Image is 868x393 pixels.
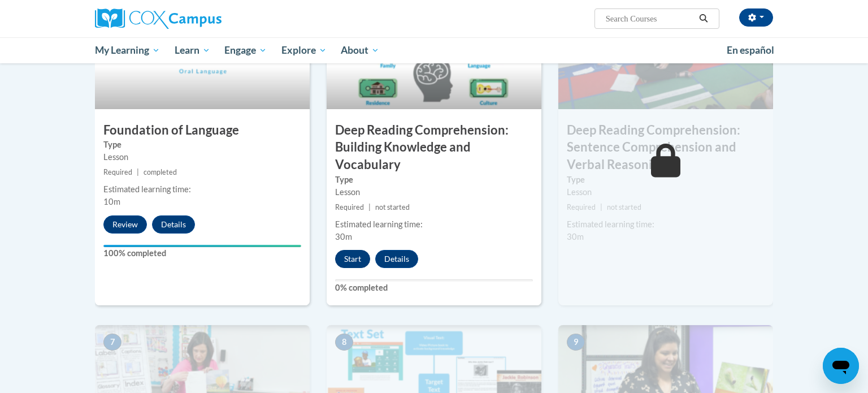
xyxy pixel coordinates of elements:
[335,203,364,211] span: Required
[103,197,120,206] span: 10m
[739,8,773,27] button: Account Settings
[567,218,765,231] div: Estimated learning time:
[719,38,782,62] a: En español
[335,218,533,231] div: Estimated learning time:
[152,215,195,234] button: Details
[335,232,352,241] span: 30m
[103,168,132,176] span: Required
[335,282,533,294] label: 0% completed
[334,37,387,63] a: About
[224,44,267,57] span: Engage
[335,186,533,198] div: Lesson
[823,348,859,384] iframe: Button to launch messaging window
[327,122,541,174] h3: Deep Reading Comprehension: Building Knowledge and Vocabulary
[217,37,274,63] a: Engage
[567,186,765,198] div: Lesson
[103,215,147,234] button: Review
[335,174,533,186] label: Type
[137,168,139,176] span: |
[558,122,773,174] h3: Deep Reading Comprehension: Sentence Comprehension and Verbal Reasoning
[567,174,765,186] label: Type
[567,334,585,351] span: 9
[95,8,310,29] a: Cox Campus
[103,334,121,351] span: 7
[335,250,370,268] button: Start
[607,203,641,211] span: not started
[605,12,695,25] input: Search Courses
[78,37,790,63] div: Main menu
[368,203,371,211] span: |
[95,8,222,29] img: Cox Campus
[567,232,584,241] span: 30m
[144,168,177,176] span: completed
[341,44,379,57] span: About
[103,151,301,163] div: Lesson
[103,247,301,260] label: 100% completed
[274,37,334,63] a: Explore
[375,250,418,268] button: Details
[95,44,160,57] span: My Learning
[88,37,167,63] a: My Learning
[567,203,596,211] span: Required
[281,44,327,57] span: Explore
[175,44,210,57] span: Learn
[335,334,353,351] span: 8
[103,245,301,247] div: Your progress
[167,37,218,63] a: Learn
[95,122,310,139] h3: Foundation of Language
[103,139,301,151] label: Type
[695,12,712,25] button: Search
[600,203,602,211] span: |
[103,183,301,196] div: Estimated learning time:
[727,44,774,56] span: En español
[375,203,410,211] span: not started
